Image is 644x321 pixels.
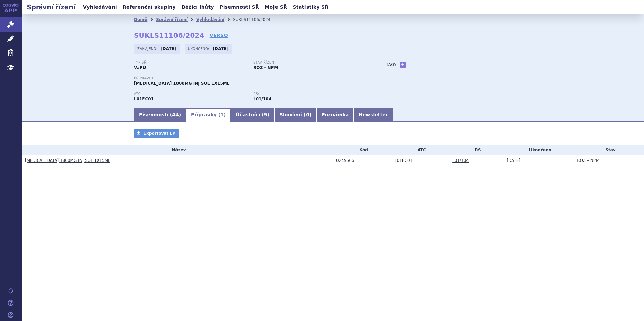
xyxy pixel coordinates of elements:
[386,61,397,69] h3: Tagy
[134,129,179,138] a: Exportovat LP
[333,145,391,155] th: Kód
[253,92,366,96] p: RS:
[156,17,188,22] a: Správní řízení
[220,112,224,117] span: 1
[253,61,366,65] p: Stav řízení:
[253,97,271,101] strong: daratumumab
[188,46,211,51] span: Ukončeno:
[134,76,373,80] p: Přípravek:
[134,61,247,65] p: Typ SŘ:
[143,131,175,136] span: Exportovat LP
[503,145,574,155] th: Ukončeno
[134,17,147,22] a: Domů
[316,108,354,122] a: Poznámka
[210,32,228,39] a: VERSO
[275,108,316,122] a: Sloučení (0)
[231,108,274,122] a: Účastníci (9)
[391,155,449,166] td: DARATUMUMAB
[354,108,393,122] a: Newsletter
[161,46,177,51] strong: [DATE]
[134,92,247,96] p: ATC:
[134,81,229,86] span: [MEDICAL_DATA] 1800MG INJ SOL 1X15ML
[81,3,119,12] a: Vyhledávání
[400,62,406,68] a: +
[218,3,261,12] a: Písemnosti SŘ
[196,17,224,22] a: Vyhledávání
[306,112,309,117] span: 0
[233,14,279,25] li: SUKLS11106/2024
[172,112,179,117] span: 44
[574,155,644,166] td: ROZ – NPM
[452,158,469,163] a: L01/104
[264,112,267,117] span: 9
[22,2,81,12] h2: Správní řízení
[25,158,110,163] a: [MEDICAL_DATA] 1800MG INJ SOL 1X15ML
[22,145,333,155] th: Název
[137,46,159,51] span: Zahájeno:
[134,108,186,122] a: Písemnosti (44)
[336,158,391,163] div: 0249566
[263,3,289,12] a: Moje SŘ
[574,145,644,155] th: Stav
[253,65,278,70] strong: ROZ – NPM
[180,3,216,12] a: Běžící lhůty
[213,46,229,51] strong: [DATE]
[391,145,449,155] th: ATC
[449,145,503,155] th: RS
[134,65,146,70] strong: VaPÚ
[121,3,178,12] a: Referenční skupiny
[134,31,204,39] strong: SUKLS11106/2024
[186,108,231,122] a: Přípravky (1)
[291,3,330,12] a: Statistiky SŘ
[507,158,520,163] span: [DATE]
[134,97,154,101] strong: DARATUMUMAB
